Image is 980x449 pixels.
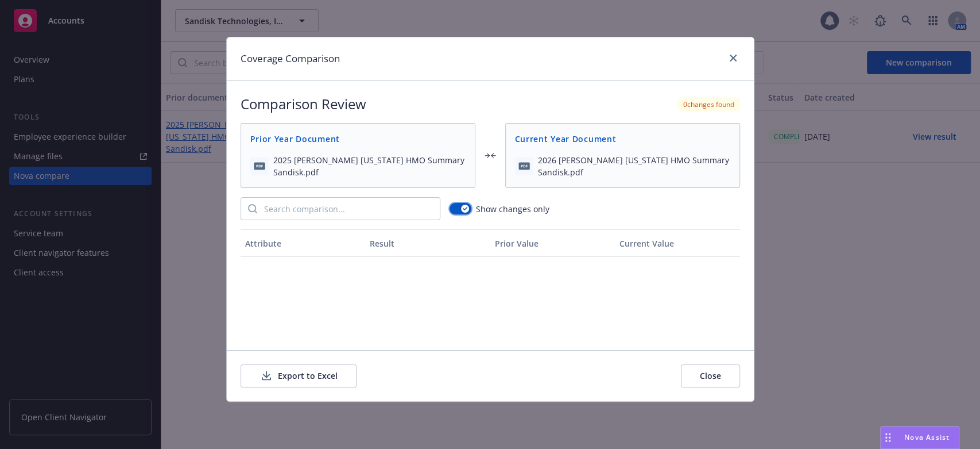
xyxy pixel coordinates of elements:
button: Result [365,229,490,257]
span: Show changes only [476,203,549,215]
div: Attribute [245,237,361,250]
h1: Coverage Comparison [241,51,340,66]
button: Close [681,364,740,387]
span: 2025 [PERSON_NAME] [US_STATE] HMO Summary Sandisk.pdf [273,154,466,178]
button: Export to Excel [241,364,357,387]
h2: Comparison Review [241,94,366,114]
span: 2026 [PERSON_NAME] [US_STATE] HMO Summary Sandisk.pdf [538,154,730,178]
button: Current Value [615,229,740,257]
a: close [726,51,740,65]
button: Nova Assist [880,426,959,449]
button: Attribute [241,229,366,257]
span: No results [241,257,740,429]
button: Prior Value [490,229,615,257]
div: Prior Value [495,237,611,250]
div: 0 changes found [677,97,740,112]
div: Result [370,237,486,250]
div: Current Value [619,237,735,250]
span: Prior Year Document [250,133,466,145]
span: Nova Assist [904,432,950,442]
span: Current Year Document [515,133,730,145]
input: Search comparison... [257,198,440,220]
svg: Search [248,204,257,213]
div: Drag to move [881,427,895,448]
